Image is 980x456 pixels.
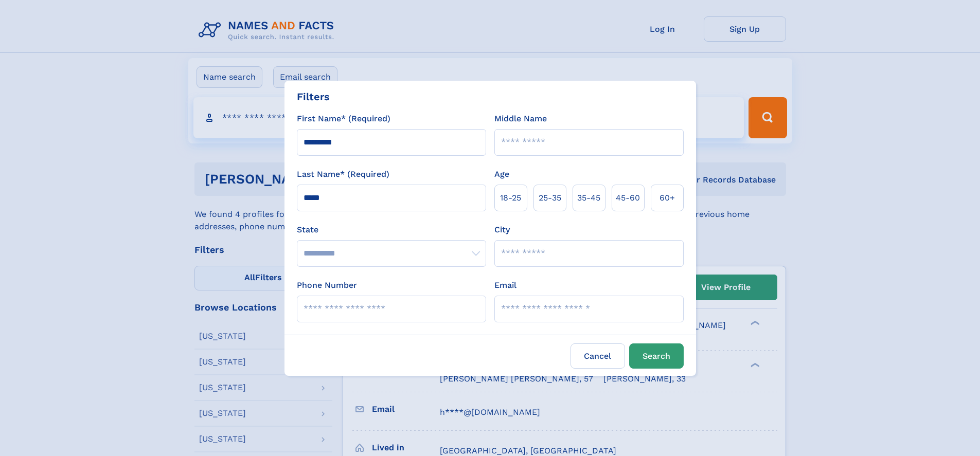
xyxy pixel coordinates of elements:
[494,224,510,236] label: City
[616,192,640,204] span: 45‑60
[629,343,684,369] button: Search
[494,113,547,125] label: Middle Name
[660,192,675,204] span: 60+
[539,192,561,204] span: 25‑35
[494,168,509,180] label: Age
[500,192,521,204] span: 18‑25
[297,168,389,180] label: Last Name* (Required)
[494,279,516,291] label: Email
[577,192,600,204] span: 35‑45
[571,343,625,369] label: Cancel
[297,113,390,125] label: First Name* (Required)
[297,279,357,291] label: Phone Number
[297,224,486,236] label: State
[297,89,330,104] div: Filters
